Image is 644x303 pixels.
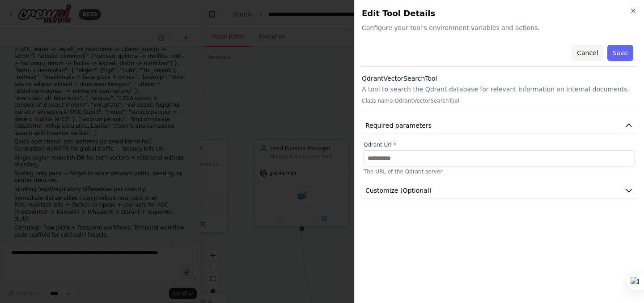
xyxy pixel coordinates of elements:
button: Required parameters [362,117,637,134]
h3: QdrantVectorSearchTool [362,74,637,83]
span: Customize (Optional) [365,186,432,195]
h2: Edit Tool Details [362,7,637,20]
p: A tool to search the Qdrant database for relevant information on internal documents. [362,85,637,94]
button: Cancel [572,45,603,61]
button: Customize (Optional) [362,182,637,199]
p: The URL of the Qdrant server [364,168,635,175]
span: Required parameters [365,121,432,130]
button: Save [607,45,633,61]
label: Qdrant Url [364,141,635,148]
span: Configure your tool's environment variables and actions. [362,23,637,32]
p: Class name: QdrantVectorSearchTool [362,97,637,104]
